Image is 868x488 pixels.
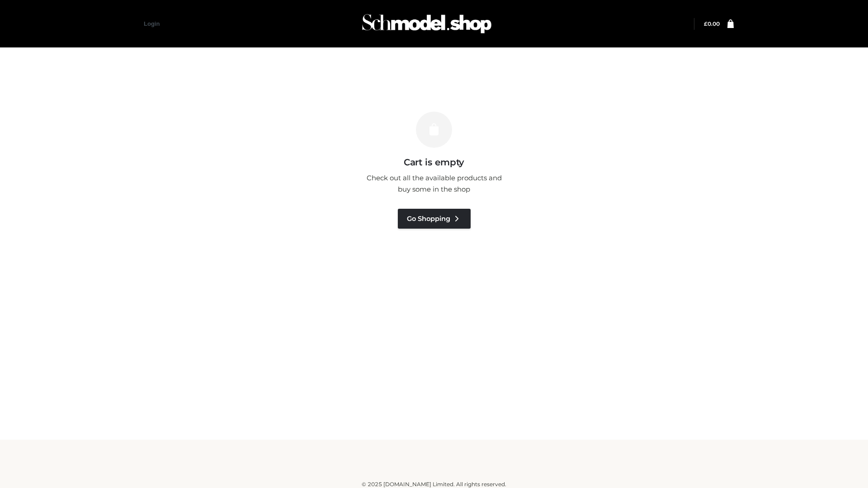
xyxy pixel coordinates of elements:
[704,20,708,27] span: £
[155,157,713,168] h3: Cart is empty
[398,209,471,229] a: Go Shopping
[704,20,720,27] a: £0.00
[704,20,720,27] bdi: 0.00
[362,172,506,195] p: Check out all the available products and buy some in the shop
[144,20,160,27] a: Login
[359,6,495,42] img: Schmodel Admin 964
